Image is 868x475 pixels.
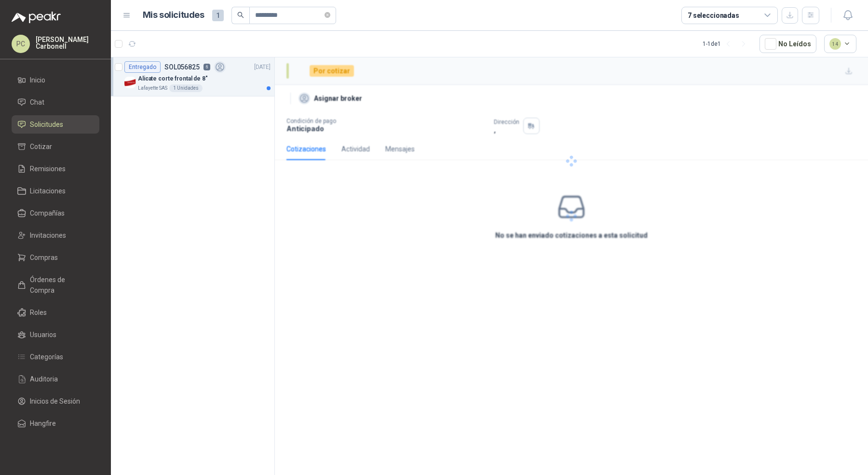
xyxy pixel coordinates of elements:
a: Compañías [12,204,99,222]
a: Invitaciones [12,226,99,244]
p: Alicate corte frontal de 8" [138,74,208,83]
span: Roles [30,307,47,318]
span: Usuarios [30,329,56,340]
a: Remisiones [12,160,99,178]
span: Chat [30,97,44,108]
button: 14 [824,35,857,53]
img: Logo peakr [12,12,61,23]
span: close-circle [325,12,330,18]
span: Hangfire [30,418,56,429]
span: Órdenes de Compra [30,274,90,296]
div: 1 Unidades [169,84,203,92]
a: EntregadoSOL0568256[DATE] Company LogoAlicate corte frontal de 8"Lafayette SAS1 Unidades [111,57,274,96]
span: close-circle [325,11,330,20]
div: 7 seleccionadas [688,10,739,21]
a: Inicios de Sesión [12,392,99,410]
span: Licitaciones [30,186,66,196]
a: Chat [12,93,99,111]
span: Compras [30,252,58,263]
a: Roles [12,303,99,322]
p: [DATE] [254,63,271,72]
a: Auditoria [12,370,99,388]
h1: Mis solicitudes [143,8,204,22]
a: Licitaciones [12,182,99,200]
span: Inicios de Sesión [30,396,80,407]
p: Lafayette SAS [138,84,167,92]
div: Entregado [124,61,161,73]
span: Solicitudes [30,119,63,130]
span: Cotizar [30,141,52,152]
p: [PERSON_NAME] Carbonell [36,36,99,50]
img: Company Logo [124,77,136,88]
a: Solicitudes [12,115,99,134]
div: PC [12,35,30,53]
a: Cotizar [12,137,99,156]
a: Hangfire [12,414,99,433]
a: Inicio [12,71,99,89]
span: Remisiones [30,163,66,174]
a: Categorías [12,348,99,366]
span: Invitaciones [30,230,66,241]
span: search [237,12,244,18]
a: Compras [12,248,99,267]
span: Auditoria [30,374,58,384]
span: Compañías [30,208,65,218]
div: 1 - 1 de 1 [703,36,752,52]
span: 1 [212,10,224,21]
a: Órdenes de Compra [12,271,99,299]
button: No Leídos [759,35,816,53]
span: Inicio [30,75,45,85]
span: Categorías [30,352,63,362]
a: Usuarios [12,326,99,344]
p: 6 [203,64,210,70]
p: SOL056825 [164,64,200,70]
